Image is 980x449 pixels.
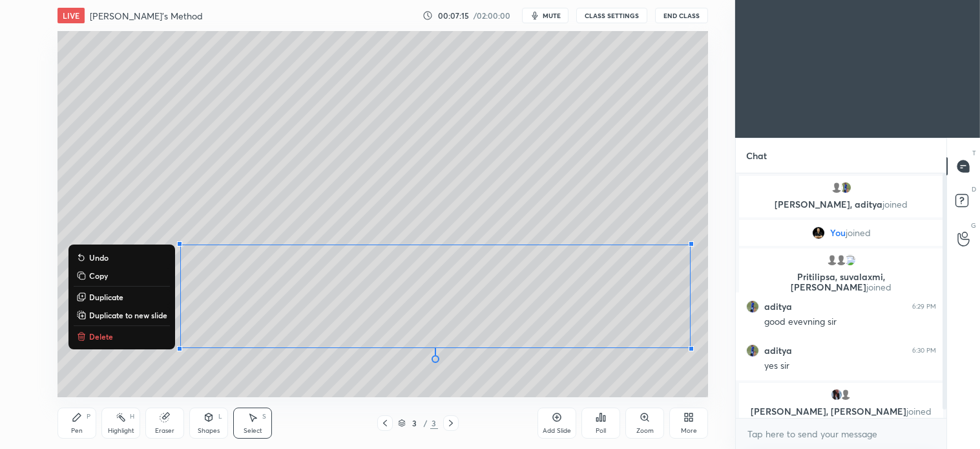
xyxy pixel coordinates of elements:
img: 427d73d68b014350888b4067efe0de8d.jpg [830,388,843,401]
div: Highlight [108,428,134,434]
button: Delete [74,329,170,344]
h6: aditya [764,345,792,356]
div: yes sir [764,360,936,373]
h6: aditya [764,301,792,312]
div: S [262,413,266,420]
button: Duplicate to new slide [74,307,170,323]
p: [PERSON_NAME], [PERSON_NAME] [747,406,935,417]
p: G [971,221,976,230]
p: Chat [736,138,777,173]
p: Pritilipsa, suvalaxmi, [PERSON_NAME] [747,272,935,292]
div: / [424,419,428,427]
img: default.png [830,181,843,194]
img: default.png [839,388,852,401]
p: D [972,184,976,194]
span: You [829,228,845,238]
div: Select [244,428,262,434]
img: 8ba2db41279241c68bfad93131dcbbfe.jpg [811,226,824,239]
p: Copy [89,270,108,281]
p: [PERSON_NAME], aditya [747,199,935,210]
div: 3 [430,417,438,429]
img: 77938866b74a4fc7a29ae924b070989f.jpg [839,181,852,194]
button: End Class [655,8,708,23]
span: joined [882,198,908,210]
div: Eraser [155,428,174,434]
span: joined [866,281,891,293]
span: mute [543,11,561,20]
button: CLASS SETTINGS [576,8,647,23]
div: grid [736,173,946,418]
span: joined [906,405,932,417]
div: Zoom [636,428,654,434]
img: default.png [826,254,839,267]
button: Undo [74,250,170,265]
div: More [681,428,697,434]
div: P [87,413,90,420]
h4: [PERSON_NAME]'s Method [90,10,203,22]
p: Duplicate to new slide [89,310,167,320]
button: Duplicate [74,289,170,305]
div: 6:29 PM [912,303,936,311]
div: good evevning sir [764,316,936,329]
div: L [218,413,222,420]
p: Undo [89,252,109,263]
div: H [130,413,134,420]
p: Duplicate [89,292,123,302]
button: mute [522,8,568,23]
img: default.png [835,254,848,267]
div: Shapes [198,428,220,434]
div: Poll [596,428,606,434]
div: LIVE [57,8,85,23]
p: T [972,148,976,158]
div: Pen [71,428,83,434]
span: joined [845,228,870,238]
button: Copy [74,268,170,283]
div: 3 [408,419,421,427]
img: 3 [844,254,857,267]
div: 6:30 PM [912,347,936,355]
img: 77938866b74a4fc7a29ae924b070989f.jpg [746,300,759,313]
img: 77938866b74a4fc7a29ae924b070989f.jpg [746,344,759,357]
p: Delete [89,331,113,342]
div: Add Slide [543,428,571,434]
